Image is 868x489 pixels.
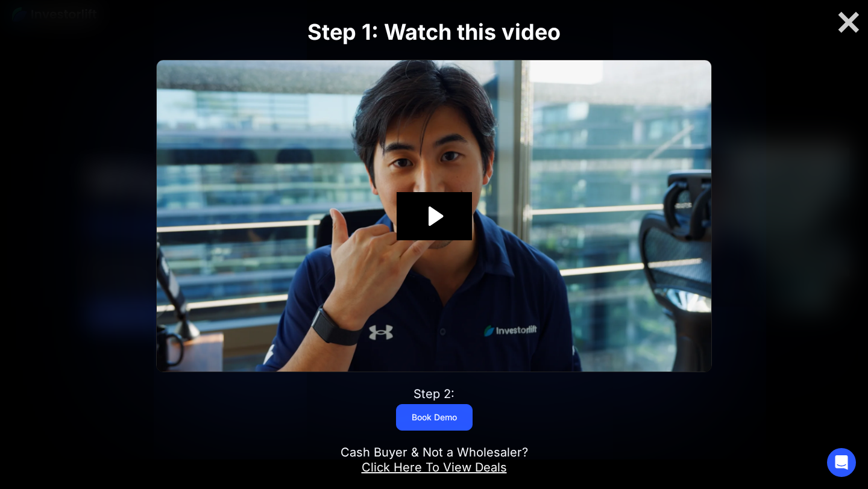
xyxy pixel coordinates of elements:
img: Video Thumbnail [157,60,711,372]
div: Cash Buyer & Not a Wholesaler? [341,445,528,475]
button: Play Video: Investorlift In Under 2 Minutes [397,192,472,240]
div: Step 2: [414,387,454,402]
div: Open Intercom Messenger [827,448,856,477]
a: Click Here To View Deals [362,460,507,475]
a: Book Demo [396,404,473,431]
strong: Step 1: Watch this video [307,19,561,45]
